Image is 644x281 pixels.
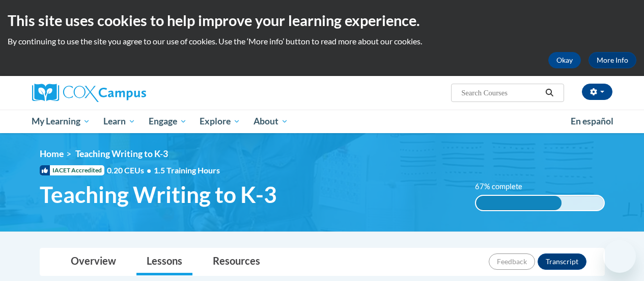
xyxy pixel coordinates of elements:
button: Okay [548,52,581,68]
input: Search Courses [460,87,542,99]
a: Lessons [136,248,192,275]
div: Main menu [24,110,620,133]
a: Home [40,148,64,159]
span: IACET Accredited [40,165,104,175]
a: My Learning [25,110,97,133]
a: More Info [589,52,636,68]
a: About [247,110,295,133]
a: Overview [61,248,126,275]
label: 67% complete [475,181,534,192]
button: Account Settings [582,84,612,100]
span: About [254,115,288,127]
span: My Learning [32,115,90,127]
span: Learn [103,115,135,127]
span: Explore [200,115,240,127]
a: Explore [193,110,247,133]
span: Engage [149,115,187,127]
span: Teaching Writing to K-3 [75,148,168,159]
img: Cox Campus [32,84,146,102]
span: En español [571,116,613,126]
span: 1.5 Training Hours [154,165,220,175]
a: Learn [97,110,142,133]
a: Cox Campus [32,84,215,102]
h2: This site uses cookies to help improve your learning experience. [8,10,636,31]
button: Transcript [538,253,586,270]
a: En español [564,111,620,132]
iframe: Button to launch messaging window [603,240,636,273]
span: Teaching Writing to K-3 [40,181,277,208]
span: • [147,165,151,175]
a: Resources [203,248,270,275]
span: 0.20 CEUs [107,165,154,176]
button: Search [542,87,557,99]
p: By continuing to use the site you agree to our use of cookies. Use the ‘More info’ button to read... [8,36,636,47]
div: 67% complete [476,196,562,210]
a: Engage [142,110,193,133]
button: Feedback [489,253,535,270]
